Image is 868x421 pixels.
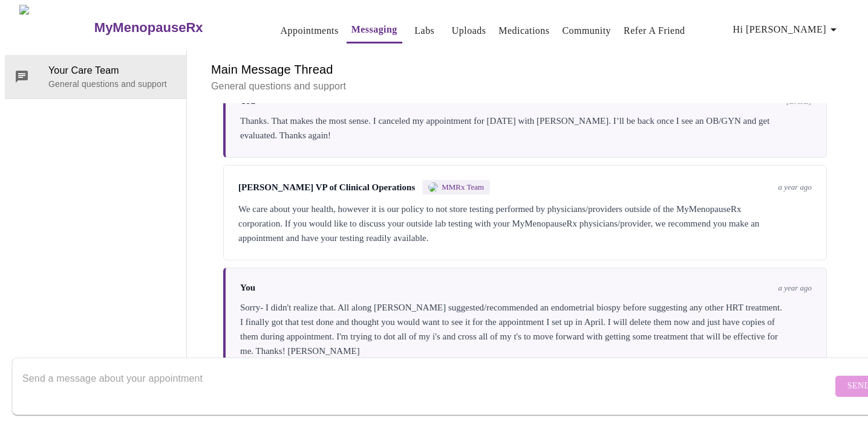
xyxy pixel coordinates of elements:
a: Medications [498,22,549,39]
button: Labs [405,19,444,43]
span: Your Care Team [48,63,177,78]
div: Your Care TeamGeneral questions and support [5,55,186,98]
a: Uploads [452,22,486,39]
div: Sorry- I didn't realize that. All along [PERSON_NAME] suggested/recommended an endometrial biospy... [240,300,812,358]
button: Messaging [347,18,402,43]
img: MMRX [428,182,438,192]
button: Appointments [276,19,344,43]
a: Appointments [281,22,339,39]
h6: Main Message Thread [211,60,839,79]
a: Community [562,22,611,39]
a: Messaging [351,21,397,38]
button: Uploads [447,19,491,43]
button: Medications [494,19,554,43]
span: a year ago [778,182,812,192]
span: You [240,283,255,293]
button: Community [557,19,616,43]
span: a year ago [778,283,812,293]
a: Labs [414,22,434,39]
div: We care about your health, however it is our policy to not store testing performed by physicians/... [238,202,812,245]
p: General questions and support [211,79,839,94]
span: [PERSON_NAME] VP of Clinical Operations [238,182,415,193]
div: Thanks. That makes the most sense. I canceled my appointment for [DATE] with [PERSON_NAME]. I’ll ... [240,114,812,143]
p: General questions and support [48,78,177,90]
button: Hi [PERSON_NAME] [728,18,846,42]
button: Refer a Friend [619,19,690,43]
img: MyMenopauseRx Logo [19,5,93,50]
h3: MyMenopauseRx [94,20,203,36]
a: MyMenopauseRx [93,7,251,49]
textarea: Send a message about your appointment [22,367,832,405]
span: Hi [PERSON_NAME] [733,21,841,38]
span: MMRx Team [442,182,484,192]
a: Refer a Friend [624,22,685,39]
